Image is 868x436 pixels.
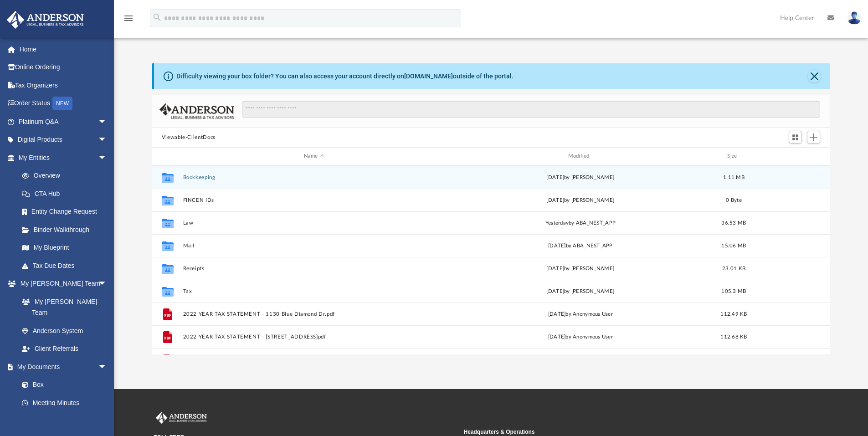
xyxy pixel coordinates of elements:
span: arrow_drop_down [98,275,116,293]
div: Difficulty viewing your box folder? You can also access your account directly on outside of the p... [176,72,514,81]
a: Platinum Q&Aarrow_drop_down [6,113,121,131]
img: Anderson Advisors Platinum Portal [154,412,209,424]
div: Name [182,152,445,160]
img: Anderson Advisors Platinum Portal [4,11,87,29]
div: [DATE] by [PERSON_NAME] [449,196,712,204]
a: Binder Walkthrough [13,221,121,239]
a: My Entitiesarrow_drop_down [6,149,121,167]
a: My Documentsarrow_drop_down [6,358,116,376]
span: 112.68 KB [720,334,747,339]
a: Entity Change Request [13,203,121,221]
a: Box [13,376,112,394]
button: Tax [183,288,445,294]
div: by ABA_NEST_APP [449,219,712,227]
a: Order StatusNEW [6,94,121,113]
a: menu [123,17,134,24]
a: Meeting Minutes [13,394,116,412]
div: id [156,152,179,160]
button: Law [183,220,445,226]
span: yesterday [545,220,568,225]
button: Mail [183,243,445,249]
i: menu [123,13,134,24]
span: arrow_drop_down [98,149,116,167]
div: Modified [449,152,711,160]
button: 2022 YEAR TAX STATEMENT - [STREET_ADDRESS]pdf [183,334,445,340]
span: 36.53 MB [721,220,746,225]
div: [DATE] by Anonymous User [449,310,712,318]
span: 105.3 MB [721,288,746,293]
a: Home [6,40,121,58]
a: [DOMAIN_NAME] [404,72,453,80]
img: User Pic [847,11,861,25]
button: FINCEN IDs [183,197,445,203]
button: Close [808,70,821,82]
input: Search files and folders [242,101,820,118]
a: My Blueprint [13,239,116,257]
div: id [756,152,820,160]
div: Size [715,152,752,160]
button: Add [807,131,821,144]
a: Client Referrals [13,340,116,358]
span: 15.06 MB [721,243,746,248]
a: Anderson System [13,322,116,340]
a: Online Ordering [6,58,121,77]
span: arrow_drop_down [98,358,116,376]
button: Viewable-ClientDocs [162,133,216,142]
div: [DATE] by [PERSON_NAME] [449,287,712,295]
span: arrow_drop_down [98,131,116,149]
div: [DATE] by ABA_NEST_APP [449,241,712,250]
a: Tax Due Dates [13,256,121,275]
button: Switch to Grid View [789,131,802,144]
a: Tax Organizers [6,76,121,94]
a: My [PERSON_NAME] Team [13,292,112,322]
div: [DATE] by Anonymous User [449,333,712,341]
i: search [152,12,162,22]
span: 0 Byte [726,197,742,202]
span: 1.11 MB [723,174,745,180]
small: Headquarters & Operations [464,428,767,436]
button: Receipts [183,266,445,272]
button: Bookkeeping [183,174,445,180]
a: My [PERSON_NAME] Teamarrow_drop_down [6,275,116,293]
div: NEW [52,97,72,110]
button: 2022 YEAR TAX STATEMENT - 1130 Blue Diamond Dr.pdf [183,311,445,317]
div: [DATE] by [PERSON_NAME] [449,264,712,272]
a: CTA Hub [13,185,121,203]
a: Digital Productsarrow_drop_down [6,131,121,149]
span: 112.49 KB [720,311,747,316]
div: [DATE] by [PERSON_NAME] [449,173,712,181]
div: grid [152,166,831,354]
span: arrow_drop_down [98,113,116,131]
a: Overview [13,167,121,185]
span: 23.01 KB [722,266,745,271]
